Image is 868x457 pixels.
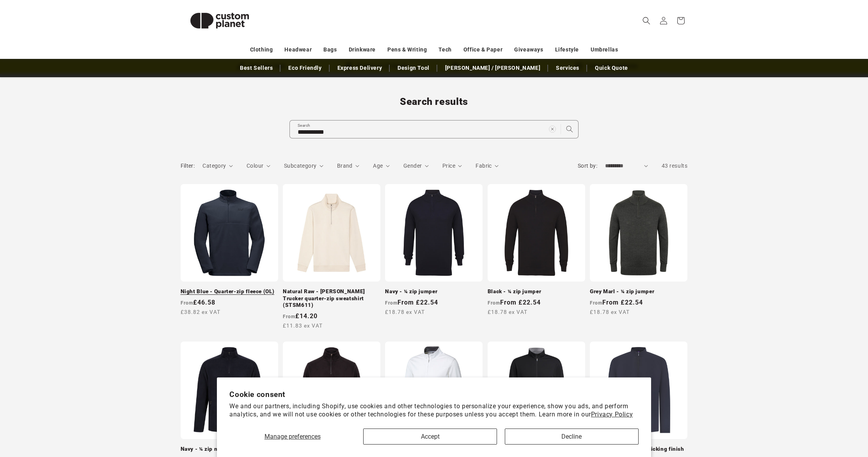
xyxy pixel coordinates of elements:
[578,163,597,169] label: Sort by:
[488,288,585,295] a: Black - ¼ zip jumper
[442,163,455,169] span: Price
[438,43,451,57] a: Tech
[373,163,383,169] span: Age
[181,3,259,38] img: Custom Planet
[555,43,579,57] a: Lifestyle
[283,288,380,309] a: Natural Raw - [PERSON_NAME] Trucker quarter-zip sweatshirt (STSM611)
[247,163,263,169] span: Colour
[229,429,355,445] button: Manage preferences
[334,61,386,75] a: Express Delivery
[463,43,502,57] a: Office & Paper
[229,402,639,419] p: We and our partners, including Shopify, use cookies and other technologies to personalize your ex...
[229,390,639,399] h2: Cookie consent
[544,120,561,138] button: Clear search term
[476,162,499,170] summary: Fabric (0 selected)
[264,433,321,440] span: Manage preferences
[323,43,337,57] a: Bags
[181,96,688,108] h1: Search results
[373,162,390,170] summary: Age (0 selected)
[202,162,233,170] summary: Category (0 selected)
[638,12,655,29] summary: Search
[284,162,323,170] summary: Subcategory (0 selected)
[337,162,360,170] summary: Brand (0 selected)
[591,43,618,57] a: Umbrellas
[403,163,422,169] span: Gender
[181,162,195,170] h2: Filter:
[394,61,433,75] a: Design Tool
[202,163,226,169] span: Category
[561,120,578,138] button: Search
[250,43,273,57] a: Clothing
[181,288,278,295] a: Night Blue - Quarter-zip fleece (OL)
[442,162,462,170] summary: Price
[441,61,544,75] a: [PERSON_NAME] / [PERSON_NAME]
[387,43,427,57] a: Pens & Writing
[591,411,633,418] a: Privacy Policy
[284,61,325,75] a: Eco Friendly
[734,373,868,457] iframe: Chat Widget
[403,162,429,170] summary: Gender (0 selected)
[284,163,316,169] span: Subcategory
[591,61,632,75] a: Quick Quote
[552,61,583,75] a: Services
[236,61,277,75] a: Best Sellers
[337,163,353,169] span: Brand
[247,162,270,170] summary: Colour (0 selected)
[476,163,492,169] span: Fabric
[181,446,278,453] a: Navy - ¼ zip microfleece jacket
[514,43,543,57] a: Giveaways
[662,163,688,169] span: 43 results
[385,288,483,295] a: Navy - ¼ zip jumper
[349,43,376,57] a: Drinkware
[363,429,497,445] button: Accept
[284,43,312,57] a: Headwear
[505,429,639,445] button: Decline
[590,288,687,295] a: Grey Marl - ¼ zip jumper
